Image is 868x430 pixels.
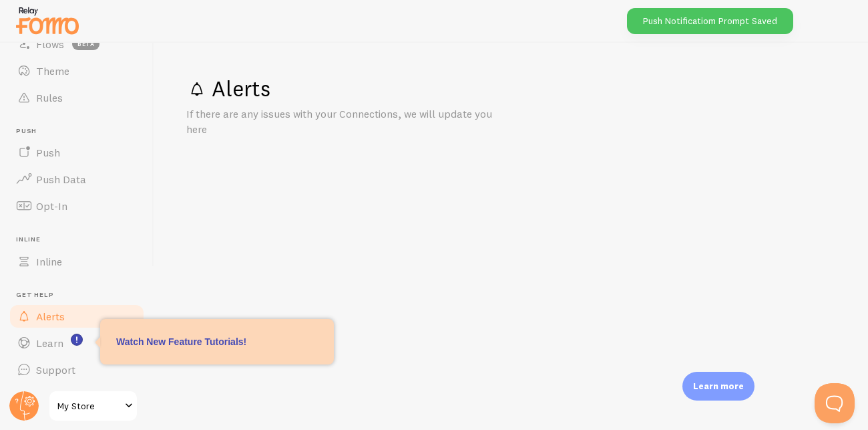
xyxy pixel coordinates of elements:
a: Learn [8,330,146,356]
a: My Store [48,390,138,422]
iframe: Help Scout Beacon - Open [815,383,855,423]
p: Watch New Feature Tutorials! [116,335,318,348]
p: If there are any issues with your Connections, we will update you here [186,106,507,137]
span: Push [36,146,60,159]
span: beta [72,38,99,50]
span: Theme [36,64,69,78]
img: fomo-relay-logo-orange.svg [14,3,81,37]
p: Learn more [693,380,744,393]
span: Get Help [16,291,146,300]
span: Alerts [36,310,65,323]
svg: <p>Watch New Feature Tutorials!</p> [71,334,83,346]
a: Flows beta [8,31,146,58]
a: Rules [8,84,146,111]
div: Learn more [682,372,754,401]
a: Support [8,356,146,383]
span: Opt-In [36,199,67,213]
a: Push Data [8,166,146,193]
h1: Alerts [186,75,836,102]
a: Alerts [8,303,146,330]
span: Learn [36,336,63,350]
span: Inline [36,255,62,268]
a: Push [8,139,146,166]
span: Support [36,363,75,377]
span: Rules [36,91,63,104]
span: Inline [16,235,146,244]
span: Flows [36,37,64,51]
a: Theme [8,58,146,84]
span: Push [16,127,146,136]
div: Push Notificatiom Prompt Saved [627,8,793,34]
a: Inline [8,248,146,275]
a: Opt-In [8,193,146,219]
span: My Store [57,398,121,414]
span: Push Data [36,173,86,186]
